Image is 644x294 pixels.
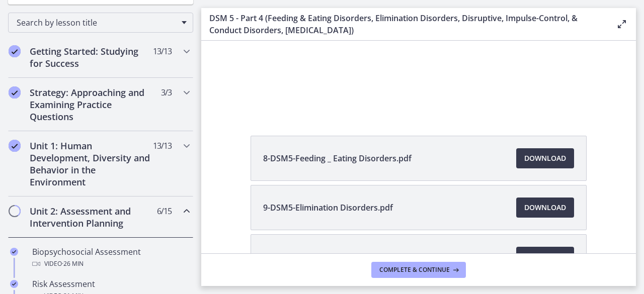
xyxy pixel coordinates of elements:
span: 10-DSM5-Disruptive, Impulse-Control, _ Conduct Disorders.pdf [263,251,502,263]
i: Completed [9,140,21,152]
span: Download [524,152,566,164]
h3: DSM 5 - Part 4 (Feeding & Eating Disorders, Elimination Disorders, Disruptive, Impulse-Control, &... [209,12,600,36]
span: Search by lesson title [17,17,177,28]
a: Download [516,198,574,218]
h2: Getting Started: Studying for Success [30,45,152,69]
a: Download [516,148,574,168]
h2: Strategy: Approaching and Examining Practice Questions [30,86,152,123]
i: Completed [9,45,21,57]
span: 3 / 3 [161,86,172,99]
h2: Unit 1: Human Development, Diversity and Behavior in the Environment [30,140,152,188]
span: 13 / 13 [153,45,172,57]
div: Search by lesson title [8,13,193,33]
i: Completed [10,280,18,288]
div: Video [32,258,189,270]
button: Complete & continue [371,262,466,278]
span: Complete & continue [379,266,450,274]
span: 9-DSM5-Elimination Disorders.pdf [263,202,393,214]
div: Biopsychosocial Assessment [32,246,189,270]
span: Download [524,251,566,263]
i: Completed [10,248,18,256]
span: · 26 min [62,258,84,270]
span: 8-DSM5-Feeding _ Eating Disorders.pdf [263,152,412,164]
i: Completed [9,86,21,99]
span: Download [524,202,566,214]
h2: Unit 2: Assessment and Intervention Planning [30,205,152,229]
span: 13 / 13 [153,140,172,152]
iframe: Video Lesson [201,41,636,113]
span: 6 / 15 [157,205,172,217]
a: Download [516,247,574,267]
